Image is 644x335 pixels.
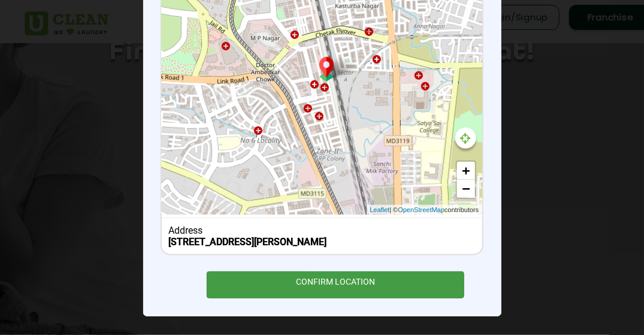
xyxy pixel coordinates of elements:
[370,205,389,215] a: Leaflet
[457,162,475,180] a: Zoom in
[207,271,465,298] div: CONFIRM LOCATION
[398,205,445,215] a: OpenStreetMap
[457,180,475,198] a: Zoom out
[367,205,482,215] div: | © contributors
[168,225,476,236] div: Address
[168,236,326,248] b: [STREET_ADDRESS][PERSON_NAME]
